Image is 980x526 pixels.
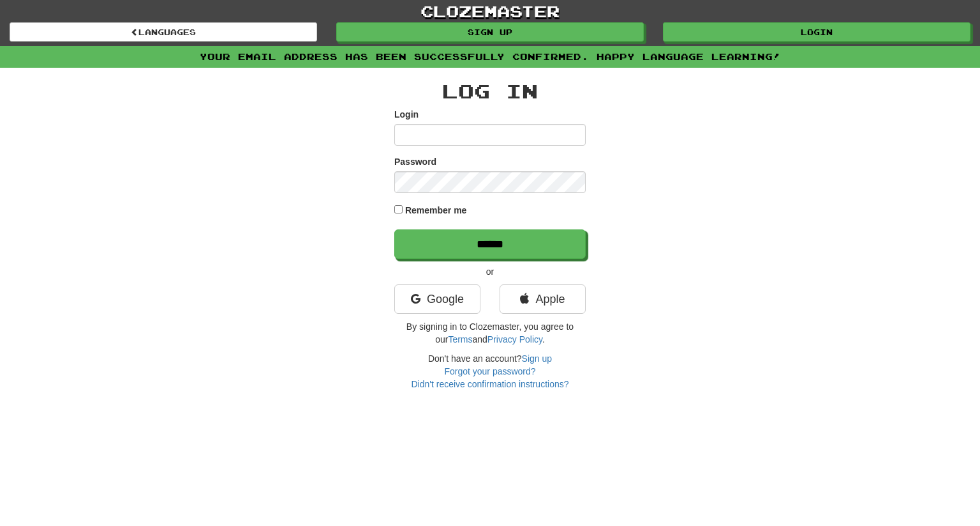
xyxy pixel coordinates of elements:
a: Google [394,284,480,314]
label: Login [394,108,419,121]
a: Privacy Policy [487,334,542,344]
p: By signing in to Clozemaster, you agree to our and . [394,320,586,346]
a: Login [663,22,970,42]
a: Didn't receive confirmation instructions? [411,379,568,389]
a: Terms [448,334,472,344]
div: Don't have an account? [394,352,586,391]
label: Password [394,155,436,168]
h2: Log In [394,81,586,102]
a: Sign up [336,22,644,42]
a: Forgot your password? [444,366,535,376]
a: Apple [500,284,586,314]
a: Sign up [522,353,552,364]
label: Remember me [405,204,467,217]
p: or [394,265,586,278]
a: Languages [10,22,317,42]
